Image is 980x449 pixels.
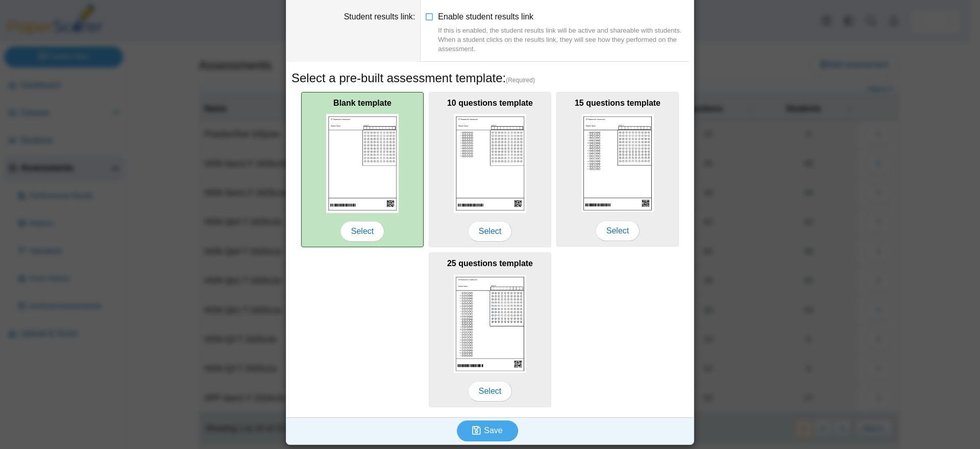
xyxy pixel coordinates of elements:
[457,420,518,441] button: Save
[438,26,689,54] div: If this is enabled, the student results link will be active and shareable with students. When a s...
[438,12,689,54] span: Enable student results link
[484,426,502,435] span: Save
[333,99,391,107] b: Blank template
[468,381,512,401] span: Select
[596,221,640,241] span: Select
[344,12,415,21] label: Student results link
[506,76,535,85] span: (Required)
[340,221,384,242] span: Select
[468,221,512,242] span: Select
[447,259,533,268] b: 25 questions template
[454,114,526,212] img: scan_sheet_10_questions.png
[454,275,526,373] img: scan_sheet_25_questions.png
[581,114,654,212] img: scan_sheet_15_questions.png
[291,69,689,87] h5: Select a pre-built assessment template:
[326,114,399,212] img: scan_sheet_blank.png
[575,99,660,107] b: 15 questions template
[447,99,533,107] b: 10 questions template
